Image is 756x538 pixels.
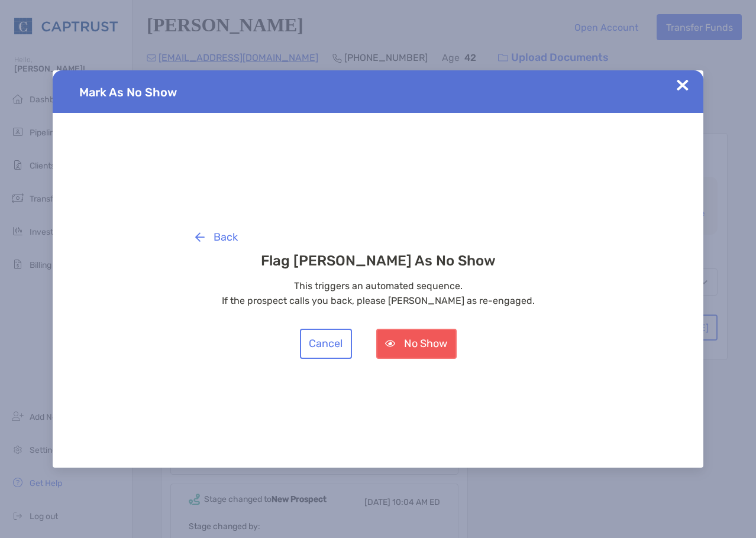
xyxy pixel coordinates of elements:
button: Cancel [300,329,352,359]
img: button icon [385,340,395,347]
span: Mark As No Show [79,85,177,99]
p: This triggers an automated sequence. [186,278,570,293]
img: Close Updates Zoe [677,79,689,91]
h3: Flag [PERSON_NAME] As No Show [186,252,570,269]
button: Back [186,222,247,252]
p: If the prospect calls you back, please [PERSON_NAME] as re-engaged. [186,293,570,308]
img: button icon [195,232,205,242]
button: No Show [376,329,457,359]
